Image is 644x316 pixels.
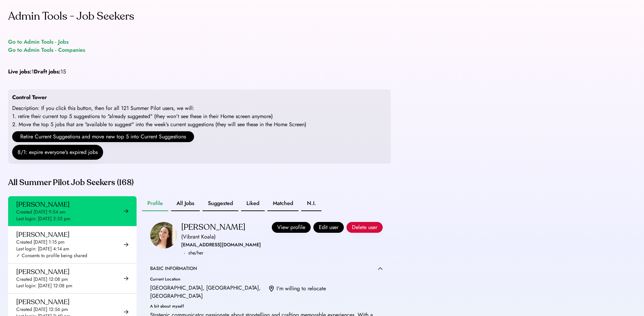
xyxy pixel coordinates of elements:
img: https%3A%2F%2F9c4076a67d41be3ea2c0407e1814dbd4.cdn.bubble.io%2Ff1750865448688x809484767749723900%... [150,222,177,249]
div: All Summer Pilot Job Seekers (168) [8,177,391,188]
img: arrow-right-black.svg [124,209,128,213]
img: arrow-right-black.svg [124,310,128,314]
button: 8/1: expire everyone's expired jobs [12,145,103,160]
div: she/her [188,249,204,257]
img: arrow-right-black.svg [124,276,128,281]
div: Description: If you click this button, then for all 121 Summer Pilot users, we will: 1. retire th... [12,104,306,129]
div: Last login: [DATE] 12:08 pm [16,283,72,289]
div: 1 15 [8,68,66,76]
div: Created [DATE] 12:08 pm [16,276,68,283]
button: Profile [142,196,168,211]
div: Current Location [150,277,264,281]
div: (Vibrant Koala) [181,233,216,241]
div: BASIC INFORMATION [150,265,197,272]
button: N.I. [301,196,321,211]
button: Suggested [202,196,238,211]
button: All Jobs [171,196,200,211]
div: Last login: [DATE] 2:32 pm [16,216,70,222]
div: [PERSON_NAME] [16,200,70,209]
a: Go to Admin Tools - Jobs [8,38,69,46]
button: Edit user [313,222,344,233]
button: Matched [267,196,299,211]
img: caret-up.svg [378,267,383,270]
div: [PERSON_NAME] [16,268,70,276]
strong: Draft jobs: [34,68,61,75]
div: [GEOGRAPHIC_DATA], [GEOGRAPHIC_DATA], [GEOGRAPHIC_DATA] [150,284,264,300]
div: [PERSON_NAME] [181,222,245,233]
div: · [184,249,186,257]
button: View profile [272,222,311,233]
button: Liked [241,196,265,211]
div: Created [DATE] 9:54 am [16,209,66,216]
div: Created [DATE] 12:56 pm [16,306,68,313]
button: Delete user [347,222,383,233]
div: A bit about myself [150,304,383,308]
div: Last login: [DATE] 4:14 am [16,246,69,252]
div: Control Tower [12,93,47,101]
div: [EMAIL_ADDRESS][DOMAIN_NAME] [181,241,261,249]
div: Created [DATE] 1:15 pm [16,239,65,246]
img: arrow-right-black.svg [124,242,128,247]
img: location.svg [269,286,274,292]
div: ✓ Consents to profile being shared [16,252,87,259]
div: [PERSON_NAME] [16,230,70,239]
div: [PERSON_NAME] [16,298,70,306]
a: Go to Admin Tools - Companies [8,46,85,54]
div: I'm willing to relocate [277,285,326,293]
button: Retire Current Suggestions and move new top 5 into Current Suggestions [12,131,194,142]
div: Admin Tools - Job Seekers [8,8,134,24]
strong: Live jobs: [8,68,31,75]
